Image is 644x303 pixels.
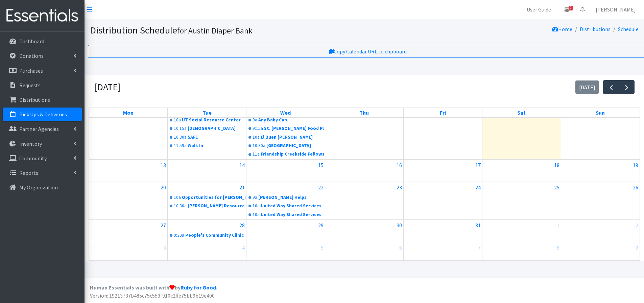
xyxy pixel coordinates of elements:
[474,160,482,170] a: October 17, 2025
[238,182,246,193] a: October 21, 2025
[395,160,403,170] a: October 16, 2025
[3,4,82,27] img: HumanEssentials
[634,242,640,253] a: November 9, 2025
[258,117,324,123] div: Any Baby Can
[174,194,181,201] div: 10a
[279,108,292,117] a: Wednesday
[603,80,619,94] button: Previous month
[247,202,324,210] a: 10aUnited Way Shared Services
[90,284,217,291] strong: Human Essentials was built with by .
[247,116,324,124] a: 9aAny Baby Can
[162,242,167,253] a: November 3, 2025
[253,194,257,201] div: 9a
[317,220,325,231] a: October 29, 2025
[3,64,82,77] a: Purchases
[19,140,42,147] p: Inventory
[89,182,168,219] td: October 20, 2025
[553,182,561,193] a: October 25, 2025
[325,159,404,182] td: October 16, 2025
[247,150,324,158] a: 11aFriendship Creekside Fellowship
[246,242,325,264] td: November 5, 2025
[561,87,640,160] td: October 12, 2025
[253,142,265,149] div: 10:30a
[552,26,572,32] a: Home
[246,87,325,160] td: October 8, 2025
[19,169,38,176] p: Reports
[201,108,213,117] a: Tuesday
[247,193,324,202] a: 9a[PERSON_NAME] Helps
[19,67,43,74] p: Purchases
[246,182,325,219] td: October 22, 2025
[159,160,167,170] a: October 13, 2025
[168,87,246,160] td: October 7, 2025
[325,242,404,264] td: November 6, 2025
[3,78,82,92] a: Requests
[395,182,403,193] a: October 23, 2025
[188,134,245,141] div: SAFE
[185,232,245,239] div: People's Community Clinic
[634,220,640,231] a: November 2, 2025
[247,211,324,219] a: 10aUnited Way Shared Services
[90,292,215,299] span: Version: 19213737b485c75c553f910c2ffe75bb9b19e400
[266,142,324,149] div: [GEOGRAPHIC_DATA]
[590,3,641,16] a: [PERSON_NAME]
[631,160,640,170] a: October 19, 2025
[89,219,168,242] td: October 27, 2025
[618,26,639,32] a: Schedule
[482,159,561,182] td: October 18, 2025
[398,242,403,253] a: November 6, 2025
[3,166,82,180] a: Reports
[3,34,82,48] a: Dashboard
[482,182,561,219] td: October 25, 2025
[168,159,246,182] td: October 14, 2025
[619,80,635,94] button: Next month
[188,125,245,132] div: [DEMOGRAPHIC_DATA]
[174,134,187,141] div: 10:30a
[474,182,482,193] a: October 24, 2025
[168,231,245,239] a: 9:30aPeople's Community Clinic
[159,220,167,231] a: October 27, 2025
[3,108,82,121] a: Pick Ups & Deliveries
[3,137,82,150] a: Inventory
[317,182,325,193] a: October 22, 2025
[188,203,245,209] div: [PERSON_NAME] Resource Center
[182,117,245,123] div: UT Social Resource Center
[174,125,187,132] div: 10:15a
[174,117,181,123] div: 10a
[247,124,324,133] a: 9:15aSt. [PERSON_NAME] Food Pantry
[325,87,404,160] td: October 9, 2025
[159,182,167,193] a: October 20, 2025
[188,142,245,149] div: Walk In
[358,108,370,117] a: Thursday
[89,159,168,182] td: October 13, 2025
[264,125,324,132] div: St. [PERSON_NAME] Food Pantry
[404,182,482,219] td: October 24, 2025
[177,26,253,36] small: for Austin Diaper Bank
[19,96,50,103] p: Distributions
[561,182,640,219] td: October 26, 2025
[482,219,561,242] td: November 1, 2025
[404,242,482,264] td: November 7, 2025
[521,3,556,16] a: User Guide
[261,203,324,209] div: United Way Shared Services
[477,242,482,253] a: November 7, 2025
[3,93,82,107] a: Distributions
[122,108,135,117] a: Monday
[168,116,245,124] a: 10aUT Social Resource Center
[19,184,58,191] p: My Organization
[404,159,482,182] td: October 17, 2025
[19,155,47,162] p: Community
[19,125,59,132] p: Partner Agencies
[261,151,324,158] div: Friendship Creekside Fellowship
[181,284,216,291] a: Ruby for Good
[89,87,168,160] td: October 6, 2025
[258,194,324,201] div: [PERSON_NAME] Helps
[253,125,263,132] div: 9:15a
[482,87,561,160] td: October 11, 2025
[561,159,640,182] td: October 19, 2025
[90,24,408,36] h1: Distribution Schedule
[94,81,120,93] h2: [DATE]
[174,232,184,239] div: 9:30a
[19,52,44,59] p: Donations
[168,182,246,219] td: October 21, 2025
